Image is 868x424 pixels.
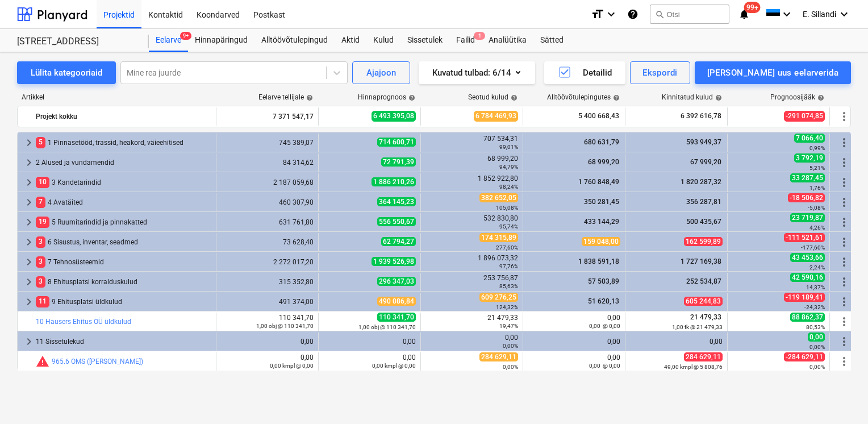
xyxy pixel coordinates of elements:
[611,94,620,101] span: help
[788,193,825,202] span: -18 506,82
[36,318,131,326] a: 10 Hausers Ehitus OÜ üldkulud
[837,156,851,169] span: Rohkem tegevusi
[744,2,761,13] span: 99+
[36,355,49,368] span: Seotud kulud ületavad prognoosi
[499,164,518,170] small: 94,79%
[149,29,188,52] div: Eelarve
[604,7,618,21] i: keyboard_arrow_down
[837,110,851,123] span: Rohkem tegevusi
[685,138,723,146] span: 593 949,37
[22,156,36,169] span: keyboard_arrow_right
[482,29,533,52] a: Analüütika
[425,135,518,151] div: 707 534,31
[425,314,518,330] div: 21 479,33
[377,197,416,206] span: 364 145,23
[425,334,518,350] div: 0,00
[837,315,851,329] span: Rohkem tegevusi
[36,193,211,211] div: 4 Avatäited
[52,358,143,365] a: 965.6 OMS ([PERSON_NAME])
[587,297,620,305] span: 51 620,13
[304,94,313,101] span: help
[589,363,620,369] small: 0,00 @ 0,00
[790,213,825,222] span: 23 719,87
[662,93,722,101] div: Kinnitatud kulud
[503,343,518,349] small: 0,00%
[180,32,191,40] span: 9+
[400,29,449,52] div: Sissetulek
[425,214,518,230] div: 532 830,80
[806,324,825,330] small: 80,53%
[577,111,620,121] span: 5 400 668,43
[738,7,750,21] i: notifications
[479,193,518,202] span: 382 652,05
[499,144,518,150] small: 99,01%
[577,178,620,186] span: 1 760 848,49
[837,255,851,269] span: Rohkem tegevusi
[499,263,518,269] small: 97,76%
[36,332,211,351] div: 11 Sissetulekud
[837,335,851,348] span: Rohkem tegevusi
[583,138,620,146] span: 680 631,79
[770,93,824,101] div: Prognoosijääk
[36,293,211,311] div: 9 Ehitusplatsi üldkulud
[22,196,36,209] span: keyboard_arrow_right
[809,344,825,350] small: 0,00%
[479,233,518,242] span: 174 315,89
[36,197,45,207] span: 7
[808,332,825,342] span: 0,00
[803,10,836,19] span: E. Sillandi
[352,61,410,84] button: Ajajoon
[323,354,416,369] div: 0,00
[323,338,416,346] div: 0,00
[479,293,518,302] span: 609 276,25
[695,61,851,84] button: [PERSON_NAME] uus eelarverida
[425,254,518,270] div: 1 896 073,32
[528,338,620,346] div: 0,00
[36,173,211,192] div: 3 Kandetarindid
[474,111,518,122] span: 6 784 469,93
[809,185,825,191] small: 1,76%
[36,276,45,287] span: 3
[650,5,729,24] button: Otsi
[801,244,825,251] small: -177,60%
[377,277,416,286] span: 296 347,03
[372,111,416,122] span: 6 493 395,08
[221,314,314,330] div: 110 341,70
[366,29,400,52] div: Kulud
[508,94,518,101] span: help
[188,29,254,52] a: Hinnapäringud
[689,158,723,166] span: 67 999,20
[221,338,314,346] div: 0,00
[149,29,188,52] a: Eelarve9+
[22,136,36,149] span: keyboard_arrow_right
[837,275,851,289] span: Rohkem tegevusi
[784,233,825,242] span: -111 521,61
[468,93,518,101] div: Seotud kulud
[496,244,518,251] small: 277,60%
[679,257,723,265] span: 1 727 169,38
[221,107,314,126] div: 7 371 547,17
[707,65,838,80] div: [PERSON_NAME] uus eelarverida
[372,363,416,369] small: 0,00 kmpl @ 0,00
[22,335,36,348] span: keyboard_arrow_right
[449,29,482,52] div: Failid
[577,257,620,265] span: 1 838 591,18
[685,198,723,206] span: 356 287,81
[684,237,723,246] span: 162 599,89
[36,213,211,231] div: 5 Ruumitarindid ja pinnakatted
[221,278,314,286] div: 315 352,80
[684,297,723,306] span: 605 244,83
[630,61,690,84] button: Ekspordi
[837,295,851,309] span: Rohkem tegevusi
[533,29,570,52] a: Sätted
[221,198,314,206] div: 460 307,90
[496,205,518,211] small: 105,08%
[425,174,518,190] div: 1 852 922,80
[381,157,416,167] span: 72 791,39
[36,137,45,148] span: 5
[499,223,518,230] small: 95,74%
[36,153,211,172] div: 2 Alused ja vundamendid
[685,277,723,285] span: 252 534,87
